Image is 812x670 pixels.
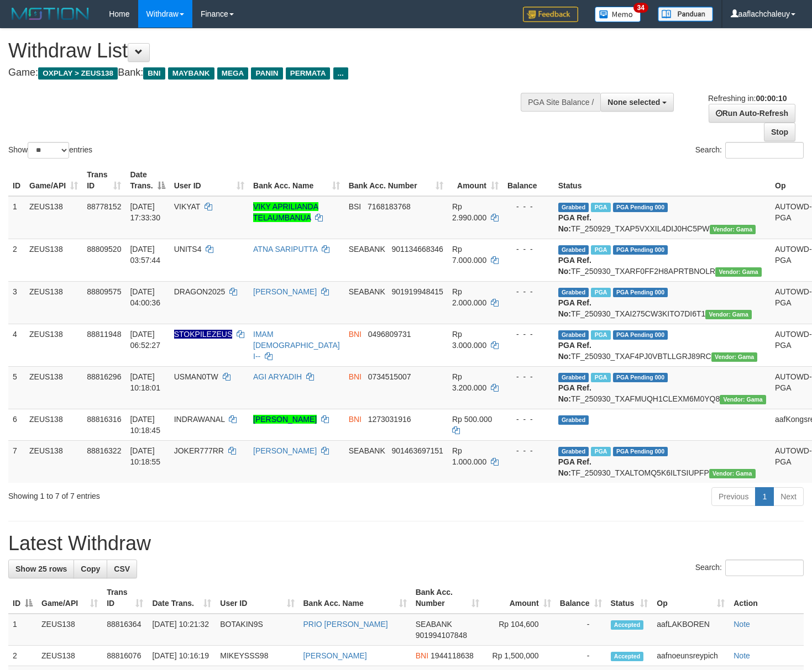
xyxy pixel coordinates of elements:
[558,256,591,276] b: PGA Ref. No:
[25,165,82,196] th: Game/API: activate to sort column ascending
[148,646,216,666] td: [DATE] 10:16:19
[591,447,610,456] span: Marked by aafchomsokheang
[344,165,448,196] th: Bank Acc. Number: activate to sort column ascending
[595,7,641,22] img: Button%20Memo.svg
[613,245,668,255] span: PGA Pending
[558,203,589,212] span: Grabbed
[174,415,225,424] span: INDRAWANAL
[299,582,411,614] th: Bank Acc. Name: activate to sort column ascending
[554,165,771,196] th: Status
[25,196,82,239] td: ZEUS138
[216,646,298,666] td: MIKEYSSS98
[249,165,344,196] th: Bank Acc. Name: activate to sort column ascending
[368,415,411,424] span: Copy 1273031916 to clipboard
[8,486,330,502] div: Showing 1 to 7 of 7 entries
[349,287,385,296] span: SEABANK
[216,614,298,646] td: BOTAKIN9S
[25,239,82,281] td: ZEUS138
[253,245,317,254] a: ATNA SARIPUTTA
[368,372,411,381] span: Copy 0734515007 to clipboard
[658,7,713,22] img: panduan.png
[507,286,549,297] div: - - -
[368,330,411,339] span: Copy 0496809731 to clipboard
[503,165,554,196] th: Balance
[720,395,766,404] span: Vendor URL: https://trx31.1velocity.biz
[15,565,67,573] span: Show 25 rows
[130,287,160,307] span: [DATE] 04:00:36
[253,202,318,222] a: VIKY APRILIANDA TELAUMBANUA
[652,646,729,666] td: aafnoeunsreypich
[87,330,121,339] span: 88811948
[38,67,118,80] span: OXPLAY > ZEUS138
[216,582,298,614] th: User ID: activate to sort column ascending
[416,620,452,629] span: SEABANK
[8,614,37,646] td: 1
[591,203,610,212] span: Marked by aafchomsokheang
[102,614,148,646] td: 88816364
[368,202,411,211] span: Copy 7168183768 to clipboard
[734,651,750,660] a: Note
[349,330,362,339] span: BNI
[251,67,282,80] span: PANIN
[521,93,600,112] div: PGA Site Balance /
[8,142,92,159] label: Show entries
[253,330,340,361] a: IMAM [DEMOGRAPHIC_DATA] I--
[613,288,668,297] span: PGA Pending
[28,142,69,159] select: Showentries
[705,310,752,319] span: Vendor URL: https://trx31.1velocity.biz
[558,330,589,340] span: Grabbed
[114,565,130,573] span: CSV
[174,330,233,339] span: Nama rekening ada tanda titik/strip, harap diedit
[130,202,160,222] span: [DATE] 17:33:30
[286,67,331,80] span: PERMATA
[554,324,771,366] td: TF_250930_TXAF4PJ0VBTLLGRJ89RC
[452,415,492,424] span: Rp 500.000
[709,469,756,478] span: Vendor URL: https://trx31.1velocity.biz
[174,372,218,381] span: USMAN0TW
[25,281,82,324] td: ZEUS138
[8,646,37,666] td: 2
[148,614,216,646] td: [DATE] 10:21:32
[411,582,484,614] th: Bank Acc. Number: activate to sort column ascending
[725,560,804,576] input: Search:
[8,582,37,614] th: ID: activate to sort column descending
[174,245,202,254] span: UNITS4
[448,165,503,196] th: Amount: activate to sort column ascending
[554,196,771,239] td: TF_250929_TXAP5VXXIL4DIJ0HC5PW
[37,582,102,614] th: Game/API: activate to sort column ascending
[170,165,249,196] th: User ID: activate to sort column ascending
[523,7,578,22] img: Feedback.jpg
[729,582,804,614] th: Action
[174,202,200,211] span: VIKYAT
[303,620,388,629] a: PRIO [PERSON_NAME]
[558,447,589,456] span: Grabbed
[452,287,486,307] span: Rp 2.000.000
[652,614,729,646] td: aafLAKBOREN
[711,352,758,362] span: Vendor URL: https://trx31.1velocity.biz
[613,203,668,212] span: PGA Pending
[74,560,107,578] a: Copy
[130,330,160,350] span: [DATE] 06:52:27
[633,3,648,13] span: 34
[87,372,121,381] span: 88816296
[8,532,804,555] h1: Latest Withdraw
[8,67,530,78] h4: Game: Bank:
[349,245,385,254] span: SEABANK
[87,446,121,455] span: 88816322
[8,409,25,440] td: 6
[82,165,125,196] th: Trans ID: activate to sort column ascending
[507,244,549,255] div: - - -
[125,165,169,196] th: Date Trans.: activate to sort column descending
[416,631,467,640] span: Copy 901994107848 to clipboard
[130,372,160,392] span: [DATE] 10:18:01
[591,245,610,255] span: Marked by aafkaynarin
[554,281,771,324] td: TF_250930_TXAI275CW3KITO7DI6T1
[148,582,216,614] th: Date Trans.: activate to sort column ascending
[591,330,610,340] span: Marked by aafsreyleap
[391,446,443,455] span: Copy 901463697151 to clipboard
[8,6,92,22] img: MOTION_logo.png
[558,298,591,318] b: PGA Ref. No:
[143,67,165,80] span: BNI
[253,415,317,424] a: [PERSON_NAME]
[484,614,555,646] td: Rp 104,600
